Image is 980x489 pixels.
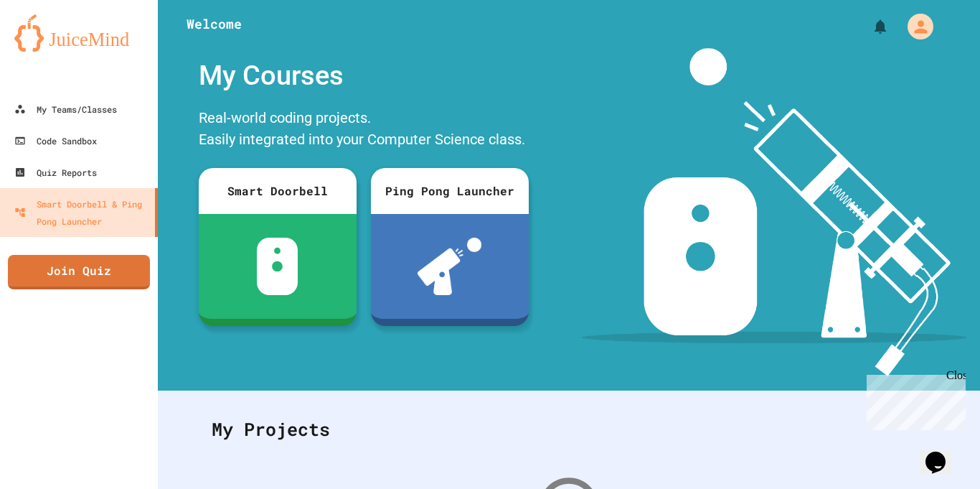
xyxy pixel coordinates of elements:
img: banner-image-my-projects.png [582,48,966,376]
div: My Projects [197,401,941,457]
div: Code Sandbox [14,132,97,149]
iframe: chat widget [861,369,966,430]
div: Smart Doorbell [199,168,357,214]
iframe: chat widget [920,432,966,475]
div: My Courses [192,48,536,103]
div: Ping Pong Launcher [371,168,529,214]
div: My Teams/Classes [14,101,117,118]
div: Real-world coding projects. Easily integrated into your Computer Science class. [192,103,536,157]
div: Smart Doorbell & Ping Pong Launcher [14,195,149,230]
img: logo-orange.svg [14,14,143,52]
img: sdb-white.svg [257,238,298,295]
img: ppl-with-ball.png [418,238,481,295]
div: Quiz Reports [14,164,97,181]
div: My Account [892,10,937,43]
div: My Notifications [845,14,892,39]
div: Chat with us now!Close [6,6,99,91]
a: Join Quiz [8,255,150,289]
